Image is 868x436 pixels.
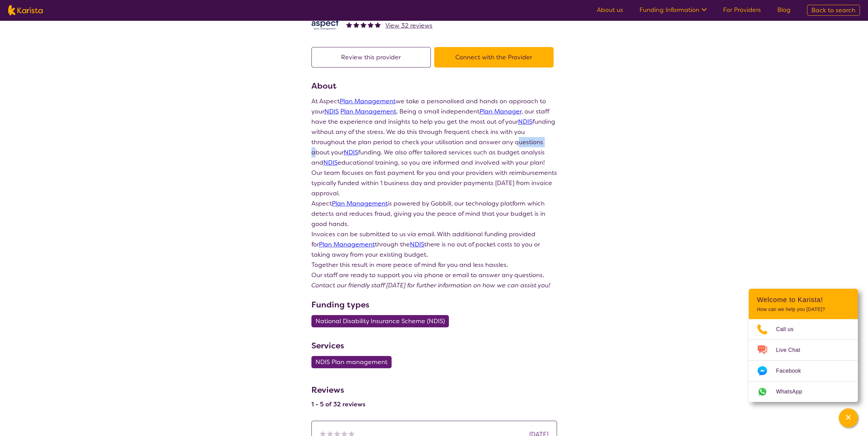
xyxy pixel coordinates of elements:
[385,21,432,30] span: View 32 reviews
[311,358,396,366] a: NDIS Plan management
[311,380,365,396] h3: Reviews
[344,148,358,156] a: NDIS
[311,10,339,37] img: lkb8hqptqmnl8bp1urdw.png
[311,340,557,352] h3: Services
[434,47,554,67] button: Connect with the Provider
[311,96,557,168] p: At Aspect we take a personalised and hands on approach to your . Being a small independent , our ...
[315,315,445,327] span: National Disability Insurance Scheme (NDIS)
[839,408,858,427] button: Channel Menu
[311,281,550,289] em: Contact our friendly staff [DATE] for further information on how we can assist you!
[311,299,557,311] h3: Funding types
[597,6,623,14] a: About us
[385,20,432,31] a: View 32 reviews
[777,6,791,14] a: Blog
[639,6,707,14] a: Funding Information
[361,22,366,28] img: fullstar
[811,6,855,14] span: Back to search
[8,5,43,15] img: Karista logo
[434,53,557,61] a: Connect with the Provider
[324,107,339,116] a: NDIS
[332,199,388,208] a: Plan Management
[749,289,858,402] div: Channel Menu
[311,47,431,67] button: Review this provider
[749,381,858,402] a: Web link opens in a new tab.
[749,319,858,402] ul: Choose channel
[346,22,352,28] img: fullstar
[776,366,809,376] span: Facebook
[311,80,557,92] h3: About
[776,324,802,334] span: Call us
[311,198,557,229] p: Aspect is powered by Gobbill, our technology platform which detects and reduces fraud, giving you...
[353,22,359,28] img: fullstar
[311,400,365,408] h4: 1 - 5 of 32 reviews
[311,229,557,260] p: Invoices can be submitted to us via email. With additional funding provided for through the there...
[340,107,396,116] a: Plan Management
[375,22,381,28] img: fullstar
[311,53,434,61] a: Review this provider
[807,5,860,16] a: Back to search
[311,168,557,198] p: Our team focuses on fast payment for you and your providers with reimbursements typically funded ...
[518,118,532,126] a: NDIS
[776,345,808,355] span: Live Chat
[723,6,761,14] a: For Providers
[757,296,850,304] h2: Welcome to Karista!
[311,270,557,280] p: Our staff are ready to support you via phone or email to answer any questions.
[311,260,557,270] p: Together this result in more peace of mind for you and less hassles.
[311,317,453,325] a: National Disability Insurance Scheme (NDIS)
[757,306,850,312] p: How can we help you [DATE]?
[323,159,338,167] a: NDIS
[315,356,387,368] span: NDIS Plan management
[410,240,424,249] a: NDIS
[776,387,810,397] span: WhatsApp
[340,97,396,105] a: Plan Management
[368,22,373,28] img: fullstar
[319,240,375,249] a: Plan Management
[480,107,521,116] a: Plan Manager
